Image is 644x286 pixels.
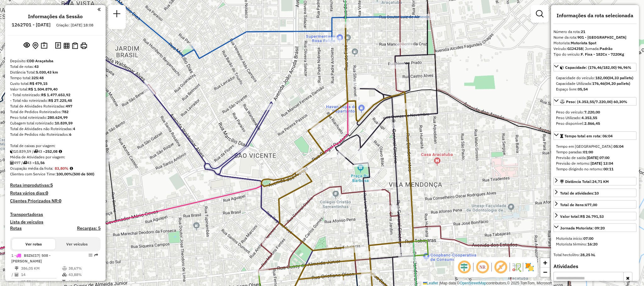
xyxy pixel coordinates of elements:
div: Média de Atividades por viagem: [10,154,101,160]
button: Painel de Sugestão [40,41,49,51]
div: Tempo dirigindo no retorno: [556,166,634,172]
a: Peso: (4.353,55/7.220,00) 60,30% [553,97,636,106]
h4: Transportadoras [10,212,101,217]
h4: Informações da Sessão [28,14,83,19]
div: Map data © contributors,© 2025 TomTom, Microsoft [421,281,553,286]
div: Tempo em [GEOGRAPHIC_DATA]: [556,144,634,149]
span: Ocupação média da frota: [10,166,53,171]
strong: 280.624,99 [47,115,68,120]
div: Criação: [DATE] 18:08 [54,22,96,28]
h6: 1262701 - [DATE] [12,22,51,28]
button: Visualizar relatório de Roteirização [62,41,71,50]
strong: (04,20 pallets) [604,81,630,86]
td: 386,05 KM [21,265,62,272]
strong: 43 [34,64,39,69]
strong: 782 [62,109,69,114]
span: Ocultar deslocamento [457,260,472,275]
strong: [DATE] 07:00 [587,155,609,160]
em: Rota exportada [94,253,98,257]
div: Depósito: [10,58,101,64]
div: Valor total: [560,214,604,219]
strong: F. Fixa - 182Cx - 7220Kg [581,52,624,57]
div: Espaço livre: [556,86,634,92]
strong: 182,00 [595,75,608,80]
button: Logs desbloquear sessão [54,41,62,51]
strong: 2.866,45 [584,121,600,126]
i: Total de Atividades [15,273,19,277]
span: | [439,281,440,285]
strong: 05,54 [578,87,588,91]
i: Total de rotas [23,161,27,165]
a: Valor total:R$ 26.791,53 [553,212,636,220]
span: | Jornada: [583,46,613,51]
div: Jornada Motorista: 09:20 [553,233,636,250]
div: Total de caixas por viagem: [10,143,101,149]
strong: R$ 27.225,48 [48,98,72,103]
strong: (500 de 500) [72,172,94,176]
strong: [DATE] 13:04 [591,161,613,166]
i: % de utilização do peso [62,267,67,270]
strong: 0 [46,190,48,196]
div: Custo total: [10,81,101,86]
span: Tempo total em rota: 06:04 [564,134,613,138]
span: BSZ6I17 [24,253,39,258]
span: Peso: (4.353,55/7.220,00) 60,30% [566,99,627,104]
strong: R$ 1.477.653,92 [41,92,70,97]
a: Total de atividades:10 [553,189,636,197]
em: Opções [89,253,92,257]
h4: Informações da rota selecionada [553,13,636,19]
td: 27,57 KM [21,279,62,285]
a: OpenStreetMap [460,281,487,285]
div: - Total não roteirizado: [10,98,101,103]
a: Clique aqui para minimizar o painel [97,6,101,13]
strong: 901 - [GEOGRAPHIC_DATA] [577,35,626,40]
strong: 497 [66,104,72,108]
strong: (04,33 pallets) [608,75,633,80]
strong: 11,56 [35,160,45,165]
span: Clientes com Service Time: [10,172,56,176]
td: 14 [21,272,62,278]
div: Distância Total: [10,69,101,75]
div: Capacidade Utilizada: [556,81,634,86]
button: Visualizar Romaneio [71,41,79,50]
div: - Total roteirizado: [10,92,101,98]
strong: 252,08 [45,149,58,154]
strong: 00:11 [603,167,614,171]
div: Total hectolitro: [553,252,636,258]
div: Capacidade: (176,46/182,00) 96,96% [553,73,636,95]
div: Tempo total em rota: 06:04 [553,141,636,174]
div: Total de Pedidos Roteirizados: [10,109,101,115]
strong: 325:48 [31,75,44,80]
td: / [11,272,14,278]
div: Previsão de retorno: [556,161,634,166]
strong: 0 [59,198,61,204]
span: Capacidade: (176,46/182,00) 96,96% [565,65,631,70]
div: Total de Atividades Roteirizadas: [10,103,101,109]
img: Fluxo de ruas [511,262,521,272]
strong: 6 [69,132,71,137]
i: Cubagem total roteirizado [10,150,14,153]
div: Total de Atividades não Roteirizadas: [10,126,101,132]
strong: 7.220,00 [584,110,600,114]
strong: 05:04 [614,144,624,149]
strong: 10 [594,191,599,195]
a: Total de itens:677,00 [553,200,636,209]
div: Valor total: [10,86,101,92]
strong: CDD Araçatuba [27,58,53,63]
strong: 83,80% [55,166,69,171]
span: Ocultar NR [475,260,490,275]
td: = [11,279,14,285]
button: Ver veículos [55,239,99,250]
button: Ver rotas [12,239,55,250]
a: Leaflet [423,281,438,285]
div: Tipo do veículo: [553,52,636,57]
img: Exibir/Ocultar setores [525,262,535,272]
em: Média calculada utilizando a maior ocupação (%Peso ou %Cubagem) de cada rota da sessão. Rotas cro... [70,167,73,170]
i: Total de Atividades [10,161,14,165]
a: Jornada Motorista: 09:20 [553,223,636,232]
div: Jornada Motorista: 09:20 [560,225,605,231]
strong: GIJ4J58 [567,46,583,51]
td: 09:15 [68,279,98,285]
div: Nome da rota: [553,35,636,40]
div: Tempo total: [10,75,101,81]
